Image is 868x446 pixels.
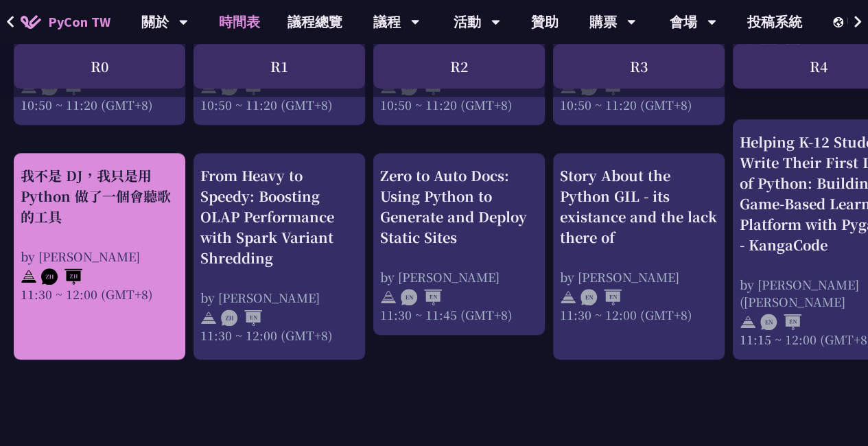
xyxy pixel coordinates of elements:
[14,44,185,89] div: R0
[21,165,178,227] div: 我不是 DJ，我只是用 Python 做了一個會聽歌的工具
[560,306,718,323] div: 11:30 ~ 12:00 (GMT+8)
[560,289,576,305] img: svg+xml;base64,PHN2ZyB4bWxucz0iaHR0cDovL3d3dy53My5vcmcvMjAwMC9zdmciIHdpZHRoPSIyNCIgaGVpZ2h0PSIyNC...
[200,289,358,306] div: by [PERSON_NAME]
[193,44,365,89] div: R1
[580,289,622,305] img: ENEN.5a408d1.svg
[380,165,538,323] a: Zero to Auto Docs: Using Python to Generate and Deploy Static Sites by [PERSON_NAME] 11:30 ~ 11:4...
[560,165,718,248] div: Story About the Python GIL - its existance and the lack there of
[760,314,801,330] img: ENEN.5a408d1.svg
[48,12,110,32] span: PyCon TW
[221,309,262,326] img: ZHEN.371966e.svg
[401,289,442,305] img: ENEN.5a408d1.svg
[200,165,358,344] a: From Heavy to Speedy: Boosting OLAP Performance with Spark Variant Shredding by [PERSON_NAME] 11:...
[380,96,538,113] div: 10:50 ~ 11:20 (GMT+8)
[200,165,358,268] div: From Heavy to Speedy: Boosting OLAP Performance with Spark Variant Shredding
[740,314,756,330] img: svg+xml;base64,PHN2ZyB4bWxucz0iaHR0cDovL3d3dy53My5vcmcvMjAwMC9zdmciIHdpZHRoPSIyNCIgaGVpZ2h0PSIyNC...
[21,285,178,303] div: 11:30 ~ 12:00 (GMT+8)
[380,306,538,323] div: 11:30 ~ 11:45 (GMT+8)
[21,15,41,29] img: Home icon of PyCon TW 2025
[200,327,358,344] div: 11:30 ~ 12:00 (GMT+8)
[200,309,217,326] img: svg+xml;base64,PHN2ZyB4bWxucz0iaHR0cDovL3d3dy53My5vcmcvMjAwMC9zdmciIHdpZHRoPSIyNCIgaGVpZ2h0PSIyNC...
[21,165,178,303] a: 我不是 DJ，我只是用 Python 做了一個會聽歌的工具 by [PERSON_NAME] 11:30 ~ 12:00 (GMT+8)
[21,268,37,285] img: svg+xml;base64,PHN2ZyB4bWxucz0iaHR0cDovL3d3dy53My5vcmcvMjAwMC9zdmciIHdpZHRoPSIyNCIgaGVpZ2h0PSIyNC...
[560,268,718,285] div: by [PERSON_NAME]
[560,96,718,113] div: 10:50 ~ 11:20 (GMT+8)
[380,289,397,305] img: svg+xml;base64,PHN2ZyB4bWxucz0iaHR0cDovL3d3dy53My5vcmcvMjAwMC9zdmciIHdpZHRoPSIyNCIgaGVpZ2h0PSIyNC...
[41,268,82,285] img: ZHZH.38617ef.svg
[21,248,178,265] div: by [PERSON_NAME]
[7,5,124,39] a: PyCon TW
[553,44,725,89] div: R3
[21,96,178,113] div: 10:50 ~ 11:20 (GMT+8)
[380,165,538,248] div: Zero to Auto Docs: Using Python to Generate and Deploy Static Sites
[373,44,545,89] div: R2
[380,268,538,285] div: by [PERSON_NAME]
[560,165,718,323] a: Story About the Python GIL - its existance and the lack there of by [PERSON_NAME] 11:30 ~ 12:00 (...
[833,17,847,27] img: Locale Icon
[200,96,358,113] div: 10:50 ~ 11:20 (GMT+8)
